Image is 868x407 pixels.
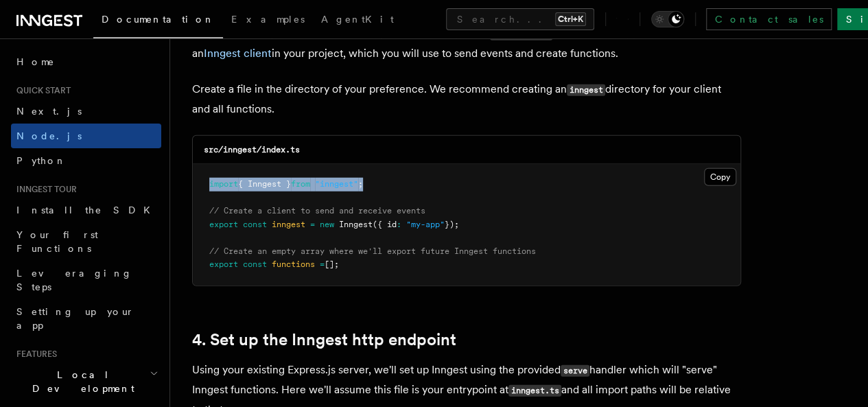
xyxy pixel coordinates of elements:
span: "inngest" [315,179,358,189]
span: // Create a client to send and receive events [209,206,425,216]
a: Contact sales [706,8,832,30]
span: Inngest tour [11,184,77,195]
span: AgentKit [321,14,394,25]
span: from [291,179,310,189]
span: Features [11,349,57,360]
a: Home [11,49,161,74]
span: Your first Functions [16,229,98,254]
button: Copy [704,168,736,186]
span: inngest [272,220,305,229]
code: src/inngest/index.ts [204,145,300,154]
span: Home [16,55,55,69]
span: "my-app" [406,220,445,229]
span: : [397,220,401,229]
button: Toggle dark mode [651,11,684,27]
span: Next.js [16,106,82,117]
span: Examples [231,14,305,25]
a: Node.js [11,124,161,148]
button: Search...Ctrl+K [446,8,594,30]
p: Inngest invokes your functions securely via an at . To enable that, you will create an in your pr... [192,24,741,63]
span: Local Development [11,368,150,395]
span: Inngest [339,220,373,229]
a: Examples [223,4,313,37]
span: Documentation [102,14,215,25]
span: const [243,220,267,229]
a: Your first Functions [11,222,161,261]
kbd: Ctrl+K [555,12,586,26]
span: = [310,220,315,229]
a: 4. Set up the Inngest http endpoint [192,330,456,349]
span: export [209,259,238,269]
a: Documentation [93,4,223,38]
p: Create a file in the directory of your preference. We recommend creating an directory for your cl... [192,80,741,119]
a: Leveraging Steps [11,261,161,299]
span: Install the SDK [16,205,159,216]
a: Setting up your app [11,299,161,338]
span: Node.js [16,130,82,141]
span: Python [16,155,67,166]
code: inngest.ts [508,385,561,397]
span: []; [325,259,339,269]
span: = [320,259,325,269]
span: new [320,220,334,229]
span: const [243,259,267,269]
span: ; [358,179,363,189]
span: { Inngest } [238,179,291,189]
span: Setting up your app [16,306,134,331]
a: Next.js [11,99,161,124]
code: inngest [567,84,605,96]
span: ({ id [373,220,397,229]
button: Local Development [11,362,161,401]
a: AgentKit [313,4,402,37]
a: Inngest client [204,47,272,60]
span: export [209,220,238,229]
a: Install the SDK [11,198,161,222]
span: }); [445,220,459,229]
a: Python [11,148,161,173]
span: // Create an empty array where we'll export future Inngest functions [209,246,536,256]
span: functions [272,259,315,269]
span: Quick start [11,85,71,96]
code: serve [561,365,589,377]
span: import [209,179,238,189]
span: Leveraging Steps [16,268,132,292]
